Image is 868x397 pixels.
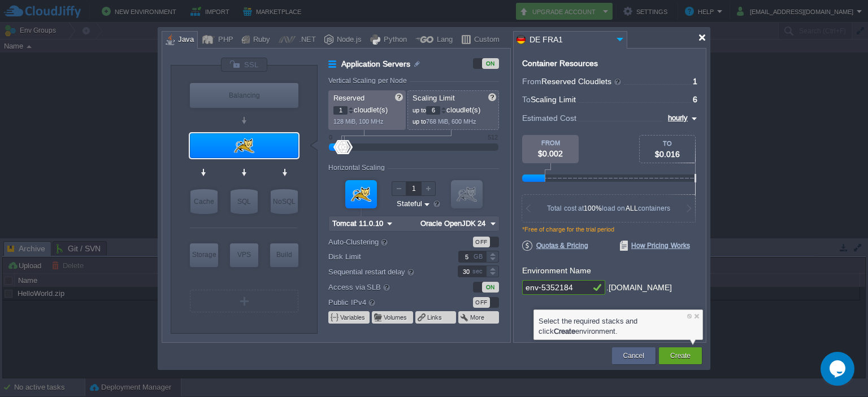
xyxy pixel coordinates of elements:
label: Auto-Clustering [328,235,443,248]
span: How Pricing Works [620,241,690,251]
div: FROM [522,139,579,146]
label: Access via SLB [328,281,443,293]
div: 0 [329,134,332,141]
div: sec [472,266,485,277]
div: Select the required stacks and click environment. [539,316,698,337]
div: GB [474,251,485,262]
div: NoSQL [271,189,298,214]
div: Application Servers [190,133,298,158]
div: ON [482,58,499,69]
span: Estimated Cost [522,112,576,124]
div: Build Node [270,243,298,267]
button: Cancel [623,350,644,361]
div: ON [482,282,499,293]
div: Python [380,32,407,49]
button: Links [427,313,443,322]
div: Java [175,32,194,49]
p: cloudlet(s) [333,103,402,115]
div: NoSQL Databases [271,189,298,214]
div: Load Balancer [190,83,298,108]
div: SQL Databases [231,189,258,214]
span: Reserved Cloudlets [541,77,622,86]
div: Create New Layer [190,290,298,312]
span: up to [413,107,426,114]
div: .[DOMAIN_NAME] [606,280,672,295]
div: 512 [488,134,498,141]
div: Build [270,243,298,266]
label: Sequential restart delay [328,265,443,278]
div: OFF [473,297,490,308]
button: Variables [340,313,366,322]
span: Reserved [333,94,364,102]
div: SQL [231,189,258,214]
button: More [470,313,485,322]
span: To [522,95,531,104]
span: 128 MiB, 100 MHz [333,118,384,125]
span: 6 [693,95,697,104]
span: 1 [693,77,697,86]
div: Custom [471,32,500,49]
div: Container Resources [522,59,598,68]
div: Elastic VPS [230,243,258,267]
button: Volumes [384,313,408,322]
button: Create [670,350,691,361]
label: Disk Limit [328,251,443,263]
div: Storage Containers [190,243,218,267]
div: Ruby [250,32,270,49]
b: Create [554,327,575,335]
label: Public IPv4 [328,296,443,308]
div: PHP [215,32,233,49]
div: Lang [433,32,453,49]
div: Horizontal Scaling [328,164,388,172]
div: *Free of charge for the trial period [522,226,697,241]
span: Scaling Limit [531,95,576,104]
span: up to [413,118,426,125]
div: TO [640,140,695,147]
span: From [522,77,541,86]
span: Quotas & Pricing [522,241,588,251]
p: cloudlet(s) [413,103,495,115]
span: Scaling Limit [413,94,455,102]
div: .NET [296,32,316,49]
div: OFF [473,237,490,247]
div: Vertical Scaling per Node [328,77,410,85]
div: Balancing [190,83,298,108]
div: Cache [190,189,218,214]
span: 768 MiB, 600 MHz [426,118,476,125]
label: Environment Name [522,266,591,275]
div: VPS [230,243,258,266]
div: Storage [190,243,218,266]
span: $0.016 [655,150,680,159]
span: $0.002 [538,149,563,158]
iframe: chat widget [821,352,857,386]
div: Node.js [333,32,362,49]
